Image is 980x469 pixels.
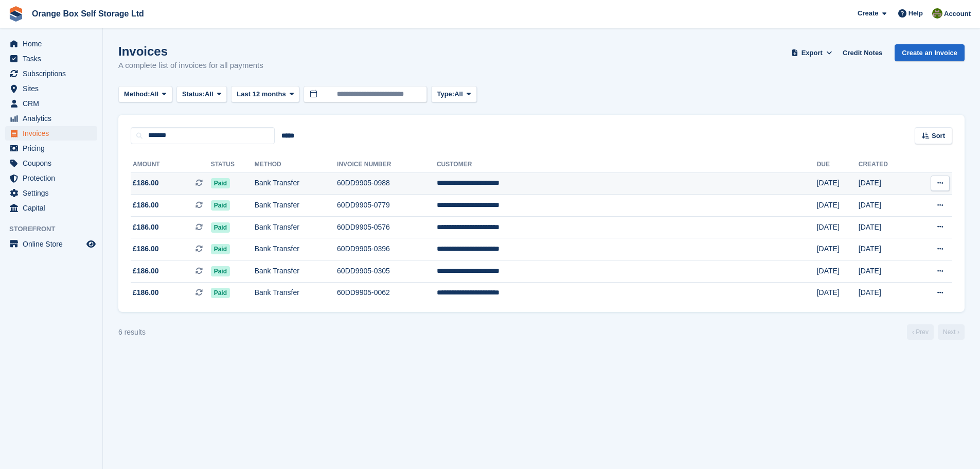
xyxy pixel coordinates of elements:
[817,172,859,195] td: [DATE]
[118,44,263,58] h1: Invoices
[859,238,913,260] td: [DATE]
[255,216,337,238] td: Bank Transfer
[437,157,817,173] th: Customer
[255,157,337,173] th: Method
[23,111,84,126] span: Analytics
[8,6,24,22] img: stora-icon-8386f47178a22dfd0bd8f6a31ec36ba5ce8667c1dd55bd0f319d3a0aa187defe.svg
[23,186,84,200] span: Settings
[28,5,148,22] a: Orange Box Self Storage Ltd
[5,37,97,51] a: menu
[817,216,859,238] td: [DATE]
[237,89,286,99] span: Last 12 months
[5,156,97,170] a: menu
[337,216,437,238] td: 60DD9905-0576
[5,186,97,200] a: menu
[5,171,97,185] a: menu
[932,8,942,19] img: Pippa White
[23,37,84,51] span: Home
[5,96,97,111] a: menu
[211,244,230,254] span: Paid
[23,156,84,170] span: Coupons
[5,111,97,126] a: menu
[255,172,337,195] td: Bank Transfer
[118,327,146,338] div: 6 results
[908,8,923,19] span: Help
[23,66,84,81] span: Subscriptions
[859,260,913,283] td: [DATE]
[858,8,878,19] span: Create
[454,89,463,99] span: All
[23,201,84,215] span: Capital
[211,178,230,188] span: Paid
[118,86,172,103] button: Method: All
[133,222,159,233] span: £186.00
[817,157,859,173] th: Due
[133,266,159,276] span: £186.00
[85,238,97,250] a: Preview store
[431,86,476,103] button: Type: All
[859,282,913,304] td: [DATE]
[255,282,337,304] td: Bank Transfer
[23,81,84,96] span: Sites
[211,200,230,211] span: Paid
[817,238,859,260] td: [DATE]
[150,89,159,99] span: All
[817,260,859,283] td: [DATE]
[895,44,965,61] a: Create an Invoice
[859,195,913,217] td: [DATE]
[133,287,159,298] span: £186.00
[124,89,150,99] span: Method:
[5,126,97,141] a: menu
[839,44,886,61] a: Credit Notes
[23,96,84,111] span: CRM
[337,157,437,173] th: Invoice Number
[944,9,971,19] span: Account
[337,282,437,304] td: 60DD9905-0062
[182,89,205,99] span: Status:
[859,157,913,173] th: Created
[5,51,97,66] a: menu
[859,172,913,195] td: [DATE]
[133,200,159,211] span: £186.00
[23,51,84,66] span: Tasks
[5,81,97,96] a: menu
[337,238,437,260] td: 60DD9905-0396
[337,195,437,217] td: 60DD9905-0779
[205,89,213,99] span: All
[817,282,859,304] td: [DATE]
[932,131,945,141] span: Sort
[211,266,230,276] span: Paid
[255,238,337,260] td: Bank Transfer
[5,237,97,251] a: menu
[255,195,337,217] td: Bank Transfer
[5,141,97,155] a: menu
[817,195,859,217] td: [DATE]
[23,237,84,251] span: Online Store
[211,288,230,298] span: Paid
[5,66,97,81] a: menu
[789,44,834,61] button: Export
[211,157,255,173] th: Status
[801,48,823,58] span: Export
[859,216,913,238] td: [DATE]
[131,157,211,173] th: Amount
[176,86,227,103] button: Status: All
[133,178,159,188] span: £186.00
[5,201,97,215] a: menu
[23,141,84,155] span: Pricing
[23,171,84,185] span: Protection
[133,244,159,254] span: £186.00
[938,324,965,340] a: Next
[337,260,437,283] td: 60DD9905-0305
[118,60,263,72] p: A complete list of invoices for all payments
[907,324,934,340] a: Previous
[231,86,299,103] button: Last 12 months
[437,89,454,99] span: Type:
[337,172,437,195] td: 60DD9905-0988
[211,222,230,233] span: Paid
[905,324,967,340] nav: Page
[23,126,84,141] span: Invoices
[255,260,337,283] td: Bank Transfer
[9,224,102,234] span: Storefront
